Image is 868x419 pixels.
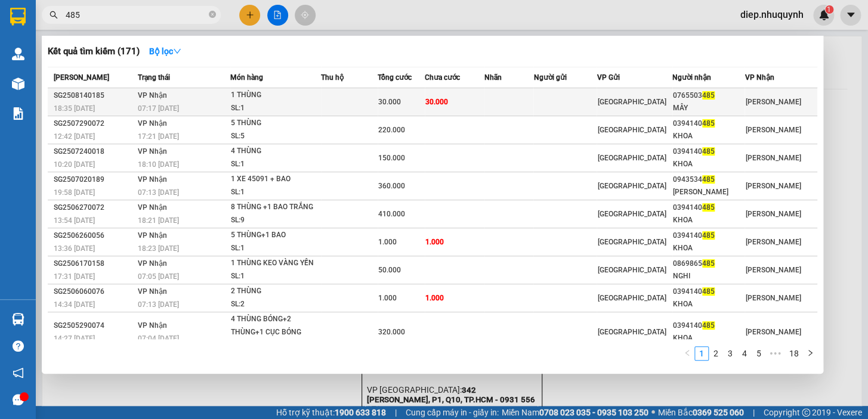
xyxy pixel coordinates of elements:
li: Next Page [803,346,817,361]
span: 485 [702,259,715,268]
div: KHOA [673,130,744,142]
span: [PERSON_NAME] [745,154,801,162]
span: 485 [702,287,715,296]
span: down [173,47,181,55]
span: [PERSON_NAME] [745,182,801,190]
a: 18 [786,347,802,360]
span: [PERSON_NAME] [745,294,801,302]
span: VP Gửi [597,73,619,82]
div: SL: 1 [231,270,320,283]
span: VP Nhận [138,147,167,156]
div: 0394140 [673,285,744,298]
div: SL: 9 [231,214,320,227]
span: [GEOGRAPHIC_DATA] [597,98,666,106]
span: 18:23 [DATE] [138,244,179,253]
div: 4 THÙNG [231,145,320,158]
span: search [50,11,58,19]
span: 485 [702,321,715,330]
button: Bộ lọcdown [140,42,191,61]
span: notification [13,367,24,378]
strong: Bộ lọc [149,46,181,56]
div: 0394140 [673,117,744,130]
img: warehouse-icon [12,313,24,325]
li: Previous Page [680,346,694,361]
span: 07:17 [DATE] [138,104,179,113]
span: [PERSON_NAME] [745,210,801,218]
span: VP Nhận [138,231,167,240]
span: 1.000 [425,294,444,302]
div: SG2505290074 [54,319,134,332]
span: Thu hộ [321,73,344,82]
span: close-circle [209,11,216,18]
span: VP Nhận [138,119,167,128]
strong: 342 [PERSON_NAME], P1, Q10, TP.HCM - 0931 556 979 [5,45,173,72]
div: SL: 1 [231,158,320,171]
div: 4 THÙNG BÓNG+2 THÙNG+1 CỤC BÓNG [231,313,320,339]
a: 4 [738,347,751,360]
div: KHOA [673,298,744,311]
button: right [803,346,817,361]
span: 150.000 [378,154,405,162]
div: 8 THÙNG +1 BAO TRẮNG [231,201,320,214]
div: 1 THÙNG [231,89,320,102]
span: 17:21 [DATE] [138,132,179,141]
div: [PERSON_NAME] [673,186,744,198]
a: 5 [752,347,765,360]
span: 14:34 [DATE] [54,300,95,309]
span: 14:27 [DATE] [54,334,95,343]
li: 1 [694,346,709,361]
img: warehouse-icon [12,77,24,90]
div: 0394140 [673,201,744,214]
a: 3 [724,347,737,360]
span: VP [PERSON_NAME]: [5,74,93,85]
li: Next 5 Pages [766,346,785,361]
span: [GEOGRAPHIC_DATA] [597,294,666,302]
div: SL: 2 [231,298,320,311]
div: NGHI [673,270,744,283]
span: right [807,349,814,356]
span: VP Nhận [138,259,167,268]
div: SG2506270072 [54,201,134,214]
div: SG2506060076 [54,285,134,298]
li: 5 [752,346,766,361]
span: 10:20 [DATE] [54,160,95,169]
span: 07:05 [DATE] [138,272,179,281]
span: [GEOGRAPHIC_DATA] [597,238,666,246]
span: 485 [702,91,715,100]
span: 30.000 [425,98,448,106]
div: 1 XE 45091 + BAO [231,173,320,186]
span: 17:31 [DATE] [54,272,95,281]
span: Trạng thái [138,73,170,82]
span: 50.000 [378,266,401,274]
div: KHOA [673,214,744,226]
span: [PERSON_NAME] [745,238,801,246]
span: Người nhận [672,73,711,82]
span: 18:21 [DATE] [138,216,179,225]
span: 19:58 [DATE] [54,188,95,197]
input: Tìm tên, số ĐT hoặc mã đơn [66,8,206,21]
a: 2 [709,347,722,360]
div: 0765503 [673,89,744,102]
span: close-circle [209,10,216,21]
span: 1.000 [378,294,397,302]
div: KHOA [673,158,744,170]
img: logo-vxr [10,8,26,26]
div: 5 THÙNG+1 BAO [231,229,320,242]
span: 30.000 [378,98,401,106]
span: 18:10 [DATE] [138,160,179,169]
span: 13:36 [DATE] [54,244,95,253]
span: 13:54 [DATE] [54,216,95,225]
span: VP Nhận [138,91,167,100]
div: SG2507240018 [54,145,134,158]
img: warehouse-icon [12,48,24,60]
div: 5 THÙNG [231,117,320,130]
span: VP Nhận [138,287,167,296]
a: 1 [695,347,708,360]
div: MÂY [673,102,744,114]
div: SG2507020189 [54,173,134,186]
span: VP Nhận [138,321,167,330]
div: 0394140 [673,229,744,242]
div: 0869865 [673,257,744,270]
span: 07:04 [DATE] [138,334,179,343]
span: 12:42 [DATE] [54,132,95,141]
